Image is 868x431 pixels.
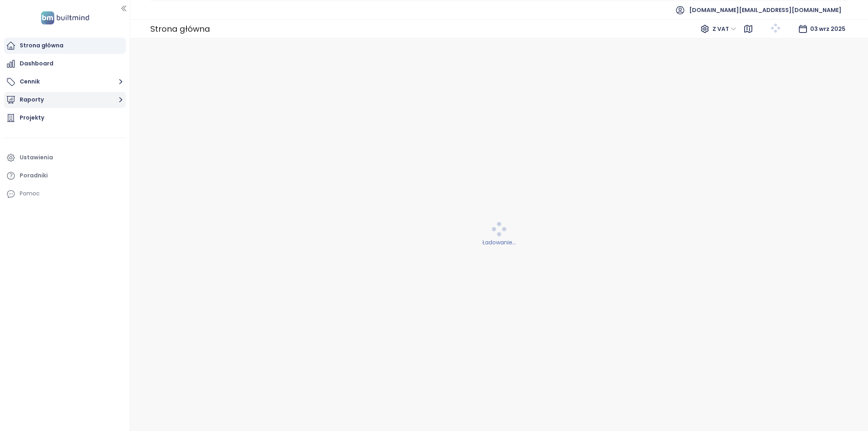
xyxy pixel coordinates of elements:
div: Pomoc [4,186,126,202]
span: Z VAT [712,23,736,35]
img: logo [39,10,92,26]
div: Pomoc [20,189,40,199]
a: Projekty [4,110,126,126]
button: Raporty [4,92,126,108]
div: Ładowanie... [135,238,863,247]
div: Ustawienia [20,152,53,163]
a: Strona główna [4,38,126,54]
div: Strona główna [20,41,63,51]
span: 03 wrz 2025 [810,25,845,33]
div: Projekty [20,113,44,123]
button: Cennik [4,74,126,90]
a: Ustawienia [4,150,126,166]
a: Dashboard [4,56,126,72]
a: Poradniki [4,168,126,184]
div: Dashboard [20,59,53,69]
span: [DOMAIN_NAME][EMAIL_ADDRESS][DOMAIN_NAME] [689,0,841,20]
div: Strona główna [150,21,210,37]
div: Poradniki [20,171,48,181]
